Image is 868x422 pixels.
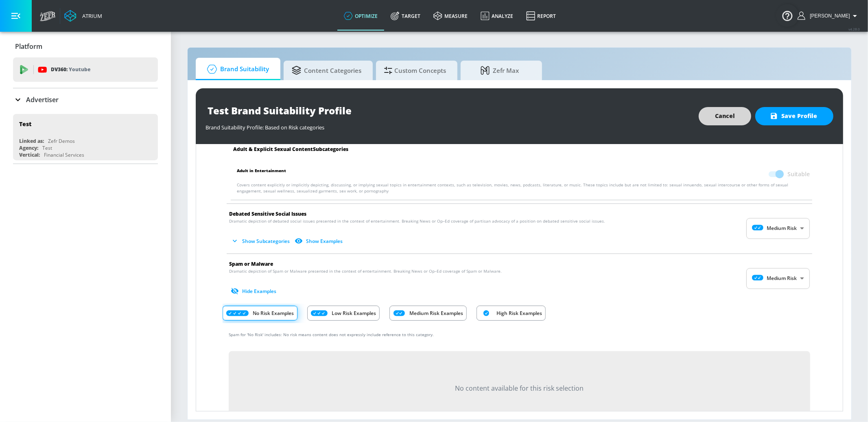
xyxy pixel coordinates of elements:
[237,166,286,182] span: Adult in Entertainment
[787,170,810,178] span: Suitable
[42,144,52,151] div: Test
[64,10,102,22] a: Atrium
[229,210,306,217] span: Debated Sensitive Social Issues
[496,309,542,317] p: High Risk Examples
[384,61,446,80] span: Custom Concepts
[229,268,502,274] span: Dramatic depiction of Spam or Malware presented in the context of entertainment. Breaking News or...
[13,114,158,160] div: TestLinked as:Zefr DemosAgency:TestVertical:Financial Services
[699,107,751,125] button: Cancel
[19,138,44,144] div: Linked as:
[229,218,605,224] span: Dramatic depiction of debated social issues presented in the context of entertainment. Breaking N...
[223,304,816,323] div: Risk Category Examples
[469,61,531,80] span: Zefr Max
[15,42,42,51] p: Platform
[337,1,384,31] a: optimize
[48,138,75,144] div: Zefr Demos
[13,57,158,82] div: DV360: Youtube
[79,12,102,20] div: Atrium
[772,111,817,121] span: Save Profile
[767,225,797,232] p: Medium Risk
[332,309,376,317] p: Low Risk Examples
[229,284,280,298] button: Hide Examples
[51,65,90,74] p: DV360:
[409,309,463,317] p: Medium Risk Examples
[19,120,31,128] div: Test
[292,61,361,80] span: Content Categories
[227,146,816,153] div: Adult & Explicit Sexual Content Subcategories
[755,107,833,125] button: Save Profile
[229,332,434,337] span: Spam for 'No Risk' includes: No risk means content does not expressly include reference to this c...
[767,275,797,282] p: Medium Risk
[19,151,40,158] div: Vertical:
[798,11,860,21] button: [PERSON_NAME]
[44,151,84,158] div: Financial Services
[13,35,158,58] div: Platform
[26,95,59,104] p: Advertiser
[848,27,860,31] span: v 4.28.0
[204,59,269,79] span: Brand Suitability
[229,260,273,267] span: Spam or Malware
[474,1,520,31] a: Analyze
[293,234,346,248] button: Show Examples
[237,182,810,194] p: Covers content explicitly or implicitly depicting, discussing, or implying sexual topics in enter...
[19,144,38,151] div: Agency:
[69,65,90,74] p: Youtube
[776,4,799,27] button: Open Resource Center
[229,234,293,248] button: Show Subcategories
[206,120,691,131] div: Brand Suitability Profile: Based on Risk categories
[715,111,735,121] span: Cancel
[384,1,427,31] a: Target
[427,1,474,31] a: measure
[807,13,850,19] span: login as: casey.cohen@zefr.com
[520,1,562,31] a: Report
[13,88,158,111] div: Advertiser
